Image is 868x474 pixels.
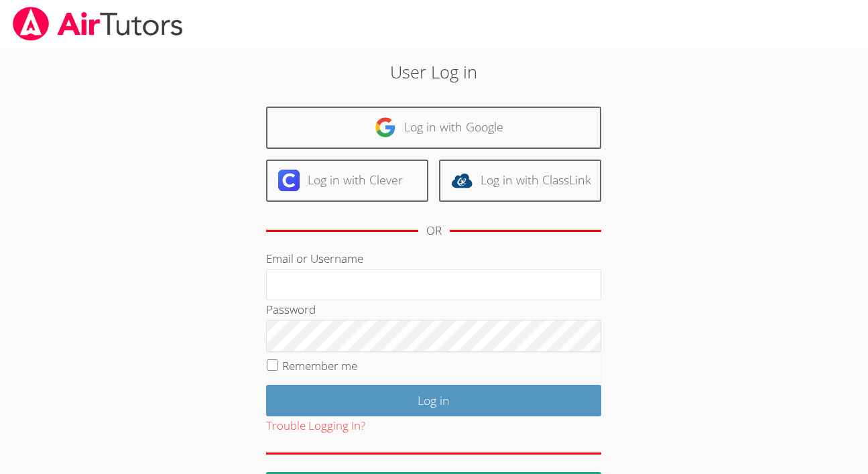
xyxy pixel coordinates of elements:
h2: User Log in [200,59,668,84]
label: Remember me [282,358,357,373]
label: Password [266,302,316,317]
button: Trouble Logging In? [266,416,365,436]
img: google-logo-50288ca7cdecda66e5e0955fdab243c47b7ad437acaf1139b6f446037453330a.svg [375,117,396,138]
a: Log in with Google [266,107,601,149]
a: Log in with ClassLink [439,160,601,202]
img: classlink-logo-d6bb404cc1216ec64c9a2012d9dc4662098be43eaf13dc465df04b49fa7ab582.svg [451,170,473,191]
a: Log in with Clever [266,160,428,202]
label: Email or Username [266,251,363,266]
div: OR [426,221,442,241]
img: airtutors_banner-c4298cdbf04f3fff15de1276eac7730deb9818008684d7c2e4769d2f7ddbe033.png [11,7,184,41]
input: Log in [266,385,601,416]
img: clever-logo-6eab21bc6e7a338710f1a6ff85c0baf02591cd810cc4098c63d3a4b26e2feb20.svg [278,170,300,191]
